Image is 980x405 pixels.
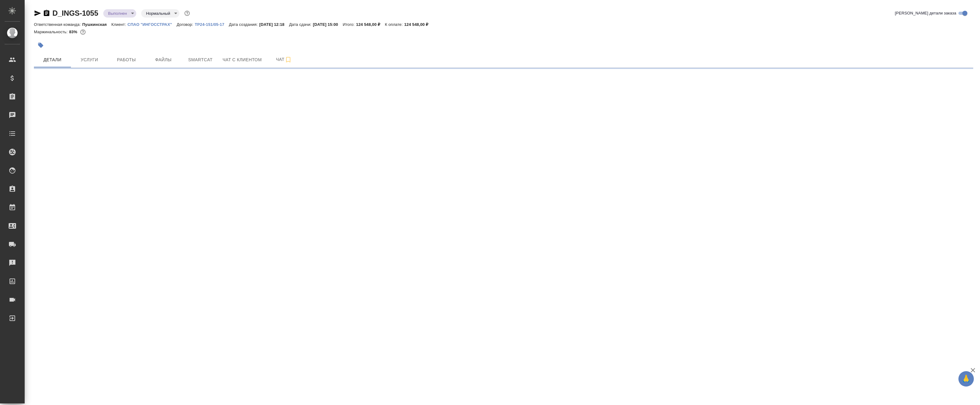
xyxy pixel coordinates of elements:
[289,22,313,27] p: Дата сдачи:
[106,11,129,16] button: Выполнен
[223,56,262,64] span: Чат с клиентом
[177,22,195,27] p: Договор:
[195,22,229,27] a: ТР24-151/05-17
[43,10,50,17] button: Скопировать ссылку
[128,22,177,27] p: СПАО "ИНГОССТРАХ"
[313,22,343,27] p: [DATE] 15:00
[69,30,79,34] p: 83%
[112,56,141,64] span: Работы
[404,22,433,27] p: 124 548,00 ₽
[149,56,178,64] span: Файлы
[895,10,956,16] span: [PERSON_NAME] детали заказа
[103,9,136,18] div: Выполнен
[34,22,82,27] p: Ответственная команда:
[195,22,229,27] p: ТР24-151/05-17
[52,9,98,17] a: D_INGS-1055
[141,9,179,18] div: Выполнен
[186,56,215,64] span: Smartcat
[269,56,299,63] span: Чат
[38,56,67,64] span: Детали
[82,22,112,27] p: Пушкинская
[385,22,404,27] p: К оплате:
[259,22,289,27] p: [DATE] 12:18
[128,22,177,27] a: СПАО "ИНГОССТРАХ"
[34,38,47,52] button: Добавить тэг
[34,30,69,34] p: Маржинальность:
[144,11,172,16] button: Нормальный
[958,371,974,387] button: 🙏
[75,56,104,64] span: Услуги
[79,28,87,36] button: 17498.75 RUB;
[343,22,356,27] p: Итого:
[111,22,127,27] p: Клиент:
[356,22,385,27] p: 124 548,00 ₽
[229,22,259,27] p: Дата создания:
[34,10,41,17] button: Скопировать ссылку для ЯМессенджера
[961,372,971,385] span: 🙏
[285,56,292,63] svg: Подписаться
[183,9,191,17] button: Доп статусы указывают на важность/срочность заказа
